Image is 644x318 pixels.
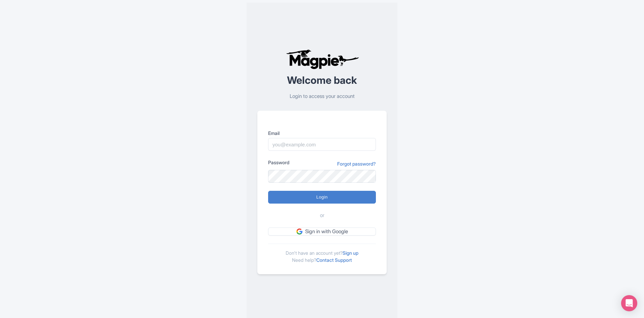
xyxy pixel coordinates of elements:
div: Don't have an account yet? Need help? [268,244,376,263]
img: google.svg [296,228,302,235]
a: Sign up [343,250,358,256]
a: Forgot password? [337,160,376,167]
h2: Welcome back [257,75,387,86]
a: Contact Support [316,257,352,263]
label: Password [268,159,289,166]
a: Sign in with Google [268,227,376,236]
img: logo-ab69f6fb50320c5b225c76a69d11143b.png [284,49,360,69]
span: or [320,212,324,219]
input: you@example.com [268,138,376,151]
p: Login to access your account [257,93,387,100]
input: Login [268,191,376,204]
div: Open Intercom Messenger [621,295,637,311]
label: Email [268,130,376,137]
